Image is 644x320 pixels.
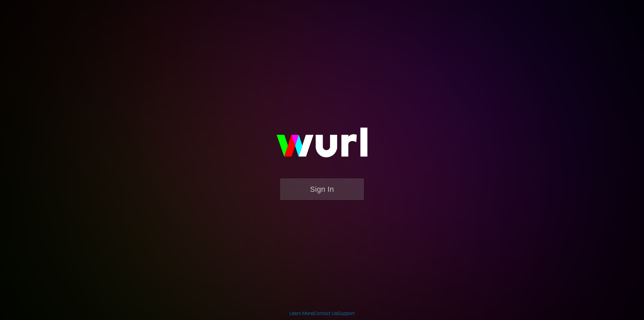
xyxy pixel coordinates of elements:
a: Learn More [289,311,313,316]
img: wurl-logo-on-black-223613ac3d8ba8fe6dc639794a292ebdb59501304c7dfd60c99c58986ef67473.svg [255,113,389,178]
a: Support [338,311,355,316]
button: Sign In [280,178,364,200]
div: | | [289,310,355,317]
a: Contact Us [314,311,337,316]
